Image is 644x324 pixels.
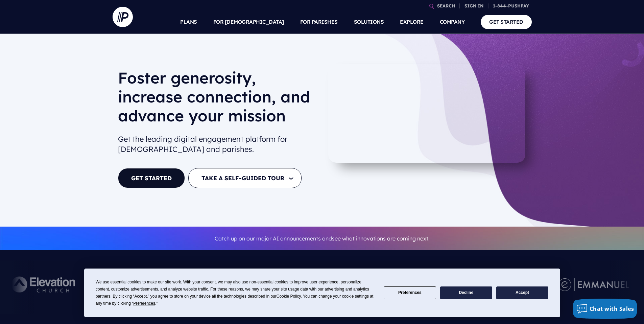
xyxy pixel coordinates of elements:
div: Cookie Consent Prompt [84,269,560,317]
a: GET STARTED [481,15,532,29]
p: Catch up on our major AI announcements and [118,231,526,246]
button: Decline [440,286,492,300]
button: Preferences [384,286,436,300]
a: GET STARTED [118,168,185,188]
h2: Get the leading digital engagement platform for [DEMOGRAPHIC_DATA] and parishes. [118,131,317,158]
span: Cookie Policy [277,294,301,299]
button: Accept [496,286,548,300]
img: Central Church Henderson NV [461,266,542,303]
a: COMPANY [440,10,465,34]
a: PLANS [180,10,197,34]
a: see what innovations are coming next. [332,235,430,242]
img: Pushpay_Logo__NorthPoint [177,266,270,303]
img: Pushpay_Logo__CCM [107,266,160,303]
a: FOR [DEMOGRAPHIC_DATA] [213,10,284,34]
span: Chat with Sales [590,305,634,313]
div: We use essential cookies to make our site work. With your consent, we may also use non-essential ... [96,279,376,307]
a: EXPLORE [400,10,424,34]
a: SOLUTIONS [354,10,384,34]
button: Chat with Sales [573,299,638,319]
a: FOR PARISHES [300,10,338,34]
h1: Foster generosity, increase connection, and advance your mission [118,68,317,131]
button: TAKE A SELF-GUIDED TOUR [188,168,302,188]
span: Preferences [133,301,155,306]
